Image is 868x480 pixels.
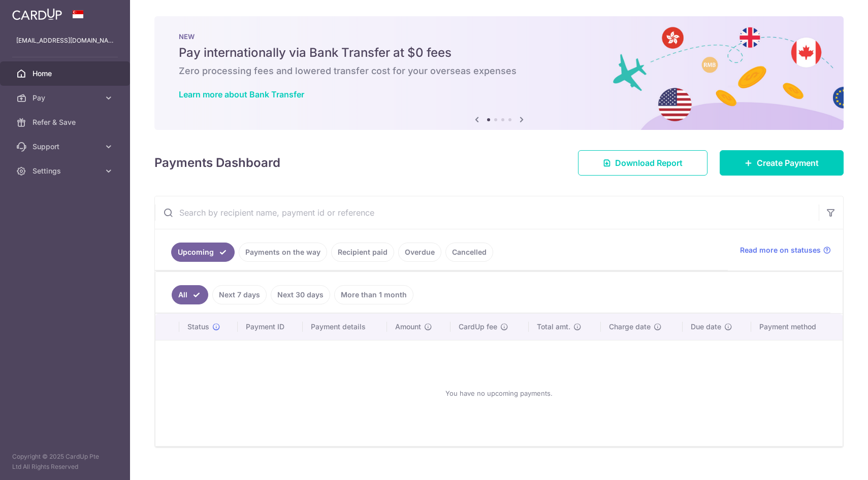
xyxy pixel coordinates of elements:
h5: Pay internationally via Bank Transfer at $0 fees [179,45,819,61]
span: Settings [33,166,100,176]
a: Learn more about Bank Transfer [179,89,304,99]
span: Support [33,142,100,152]
th: Payment ID [238,314,303,340]
span: Refer & Save [33,117,100,127]
span: Status [187,322,209,332]
h4: Payments Dashboard [154,154,280,172]
input: Search by recipient name, payment id or reference [155,196,819,229]
p: [EMAIL_ADDRESS][DOMAIN_NAME] [16,36,114,46]
span: Download Report [615,157,683,169]
a: Download Report [578,150,708,176]
span: Create Payment [757,157,819,169]
th: Payment details [303,314,387,340]
span: CardUp fee [459,322,497,332]
p: NEW [179,32,819,41]
span: Due date [691,322,721,332]
a: All [172,285,208,304]
img: CardUp [12,8,62,20]
a: Payments on the way [239,243,327,262]
span: Total amt. [537,322,570,332]
iframe: Opens a widget where you can find more information [802,450,858,475]
span: Charge date [609,322,651,332]
a: Cancelled [445,243,493,262]
a: Overdue [398,243,441,262]
a: Read more on statuses [740,245,831,255]
span: Read more on statuses [740,245,821,255]
span: Pay [33,93,100,103]
th: Payment method [751,314,843,340]
h6: Zero processing fees and lowered transfer cost for your overseas expenses [179,65,819,77]
a: Next 7 days [212,285,267,304]
a: Next 30 days [271,285,330,304]
a: Create Payment [720,150,844,176]
img: Bank transfer banner [154,16,844,130]
a: Upcoming [171,243,235,262]
div: You have no upcoming payments. [168,349,830,438]
span: Home [33,68,100,79]
span: Amount [395,322,421,332]
a: Recipient paid [331,243,394,262]
a: More than 1 month [334,285,413,304]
